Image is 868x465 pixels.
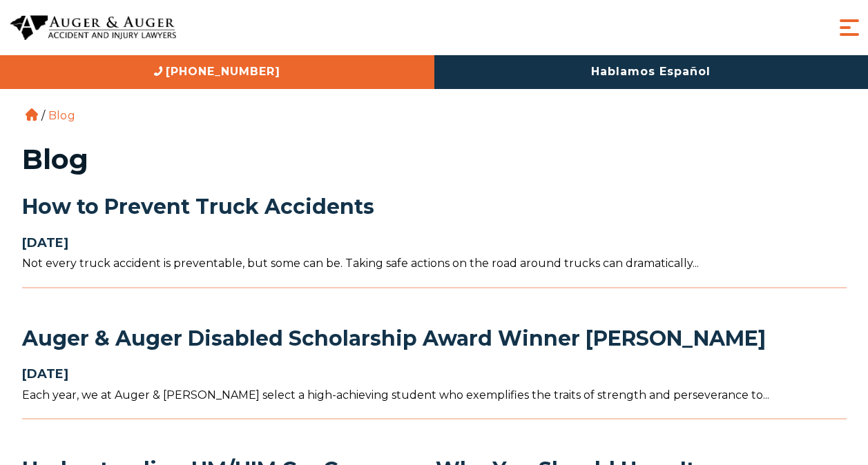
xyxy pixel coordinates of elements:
[45,109,79,122] li: Blog
[22,366,68,382] strong: [DATE]
[22,386,847,404] p: Each year, we at Auger & [PERSON_NAME] select a high-achieving student who exemplifies the traits...
[10,15,176,41] img: Auger & Auger Accident and Injury Lawyers Logo
[22,326,766,351] a: Auger & Auger Disabled Scholarship Award Winner [PERSON_NAME]
[22,254,847,273] p: Not every truck accident is preventable, but some can be. Taking safe actions on the road around ...
[22,194,374,219] a: How to Prevent Truck Accidents
[22,235,68,250] strong: [DATE]
[26,108,38,121] a: Home
[22,146,847,173] h1: Blog
[836,14,863,41] button: Menu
